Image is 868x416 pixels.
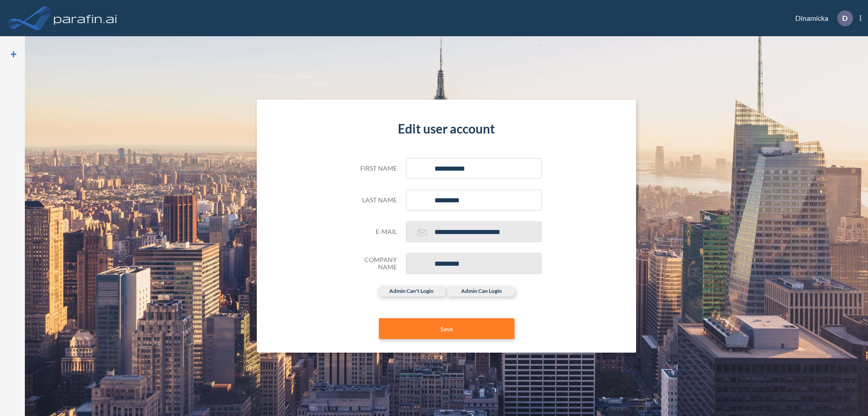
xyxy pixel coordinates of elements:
[352,165,397,172] h5: First name
[782,10,861,26] div: Dinamicka
[52,9,119,27] img: logo
[379,318,514,339] button: Save
[352,256,397,272] h5: Company Name
[352,121,542,137] h4: Edit user account
[352,196,397,204] h5: Last name
[842,14,848,22] p: D
[448,286,515,296] label: admin can login
[352,228,397,236] h5: E-mail
[377,286,445,296] label: admin can't login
